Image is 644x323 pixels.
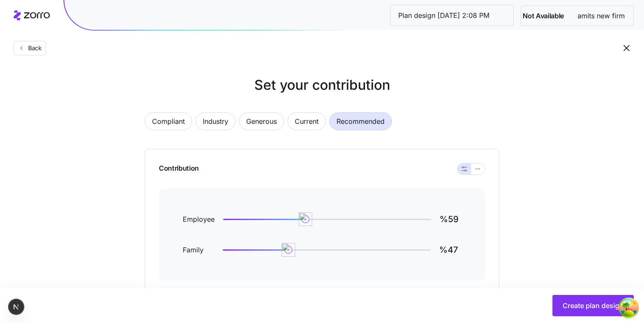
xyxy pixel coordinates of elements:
[563,300,624,311] span: Create plan design
[295,113,319,130] span: Current
[620,299,637,316] button: Open Tanstack query devtools
[111,75,533,95] h1: Set your contribution
[25,44,42,52] span: Back
[552,295,634,316] button: Create plan design
[282,243,295,257] img: ai-icon.png
[203,113,228,130] span: Industry
[183,245,214,255] span: Family
[152,113,185,130] span: Compliant
[246,113,277,130] span: Generous
[195,112,236,130] button: Industry
[159,163,199,175] span: Contribution
[145,112,192,130] button: Compliant
[299,212,312,226] img: ai-icon.png
[239,112,284,130] button: Generous
[523,11,564,21] span: Not Available
[287,112,326,130] button: Current
[183,214,215,225] span: Employee
[571,11,632,21] span: amits new firm
[336,113,385,130] span: Recommended
[329,112,392,130] button: Recommended
[14,41,46,55] button: Back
